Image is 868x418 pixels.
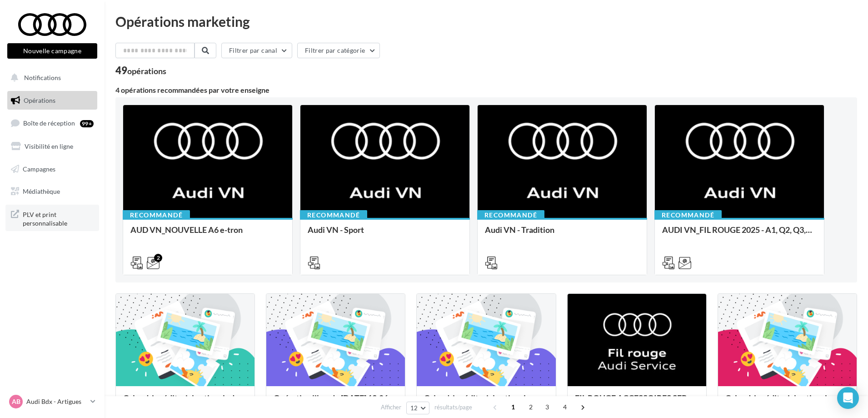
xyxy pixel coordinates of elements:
div: Recommandé [300,210,367,220]
span: AB [12,397,20,406]
p: Audi Bdx - Artigues [26,397,87,406]
div: Calendrier éditorial national : semaine du 25.08 au 31.08 [424,393,548,412]
div: FIL ROUGE ACCESSOIRES SEPTEMBRE - AUDI SERVICE [575,393,699,412]
span: Boîte de réception [23,119,75,127]
div: 2 [154,254,162,262]
div: Recommandé [654,210,722,220]
span: 4 [558,400,572,414]
span: Afficher [381,403,401,412]
a: Visibilité en ligne [5,137,99,156]
div: Opération libre du [DATE] 12:06 [274,393,398,412]
div: Recommandé [477,210,544,220]
button: Notifications [5,68,95,87]
div: 99+ [80,120,94,127]
span: 2 [524,400,538,414]
div: AUDI VN_FIL ROUGE 2025 - A1, Q2, Q3, Q5 et Q4 e-tron [662,225,817,243]
div: Recommandé [123,210,190,220]
span: 12 [410,404,418,412]
div: AUD VN_NOUVELLE A6 e-tron [130,225,285,243]
a: Opérations [5,91,99,110]
span: Notifications [24,74,61,81]
a: PLV et print personnalisable [5,205,99,232]
a: Campagnes [5,160,99,179]
span: Médiathèque [23,187,60,195]
div: Calendrier éditorial national : semaines du 04.08 au 25.08 [725,393,849,412]
span: Opérations [24,96,55,104]
span: 1 [506,400,520,414]
div: opérations [127,67,166,75]
span: PLV et print personnalisable [23,208,94,228]
span: résultats/page [434,403,472,412]
a: AB Audi Bdx - Artigues [7,393,97,410]
span: 3 [540,400,554,414]
span: Visibilité en ligne [25,142,73,150]
button: Filtrer par catégorie [297,43,380,58]
div: Calendrier éditorial national : du 02.09 au 03.09 [123,393,247,412]
button: Nouvelle campagne [7,43,97,59]
a: Boîte de réception99+ [5,113,99,133]
div: 49 [115,65,166,76]
div: Audi VN - Sport [308,225,462,243]
div: Audi VN - Tradition [485,225,639,243]
div: 4 opérations recommandées par votre enseigne [115,86,857,94]
div: Open Intercom Messenger [837,387,859,409]
a: Médiathèque [5,182,99,201]
button: Filtrer par canal [221,43,292,58]
span: Campagnes [23,165,55,172]
div: Opérations marketing [115,15,857,28]
button: 12 [406,402,429,414]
